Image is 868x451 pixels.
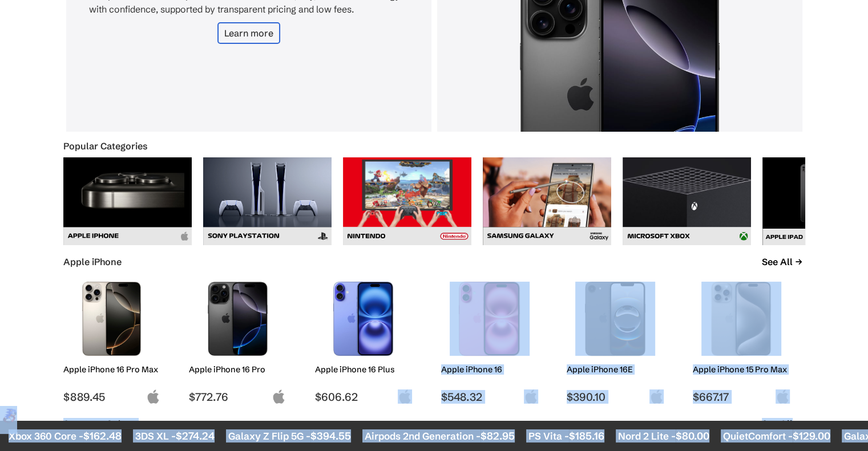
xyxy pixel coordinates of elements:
span: $162.48 [73,429,111,442]
h2: Apple iPhone 16 Plus [315,364,412,375]
img: apple-logo [398,389,412,404]
a: Learn more [217,22,280,44]
h2: Apple iPhone 15 Pro Max [693,364,790,375]
li: PS Vita - [518,429,594,442]
a: Apple iPhone [63,256,122,267]
img: Nintendo [343,157,471,245]
img: iPhone 16 Pro Max [72,282,152,356]
span: $185.16 [559,429,594,442]
span: $606.62 [315,390,412,404]
span: $129.00 [782,429,820,442]
span: $667.17 [693,390,790,404]
img: apple-logo [649,389,664,404]
img: apple-logo [272,389,286,404]
img: Sony [203,157,332,245]
li: Galaxy Z Flip 5G - [218,429,341,442]
h2: Apple iPhone 16E [567,364,664,375]
h2: Apple iPhone 16 [441,364,538,375]
h2: Apple iPhone 16 Pro Max [63,364,160,375]
img: iPhone 16 Plus [324,282,403,356]
div: Popular Categories [63,140,805,152]
span: $394.55 [300,429,341,442]
a: iPhone 16E Apple iPhone 16E $390.10 apple-logo [567,276,679,404]
span: $82.95 [470,429,504,442]
img: apple-logo [524,389,538,404]
li: Airpods 2nd Generation - [354,429,504,442]
img: Running Sonic [92,406,109,423]
img: iPhone 16 Pro [197,282,277,356]
img: Microsoft [623,157,751,245]
li: Nord 2 Lite - [608,429,699,442]
img: apple-logo [146,389,160,404]
a: iPhone 15 Pro Max Apple iPhone 15 Pro Max $667.17 apple-logo [693,276,805,404]
img: iPhone 15 Pro Max [701,282,781,356]
a: iPhone 16 Pro Max Apple iPhone 16 Pro Max $889.45 apple-logo [63,276,176,404]
span: $80.00 [665,429,699,442]
span: $772.76 [189,390,286,404]
span: $274.24 [165,429,204,442]
span: $390.10 [567,390,664,404]
h2: Apple iPhone 16 Pro [189,364,286,375]
span: $548.32 [441,390,538,404]
a: iPhone 16 Pro Apple iPhone 16 Pro $772.76 apple-logo [189,276,301,404]
a: See All [759,253,805,270]
img: apple-logo [776,389,790,404]
span: $889.45 [63,390,160,404]
img: Samsung [483,157,611,245]
li: 3DS XL - [125,429,204,442]
img: iPhone 16 [450,282,530,356]
a: iPhone 16 Plus Apple iPhone 16 Plus $606.62 apple-logo [315,276,427,404]
img: iPhone 16E [575,282,655,356]
img: Apple [63,157,192,245]
a: iPhone 16 Apple iPhone 16 $548.32 apple-logo [441,276,554,404]
li: QuietComfort - [713,429,820,442]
